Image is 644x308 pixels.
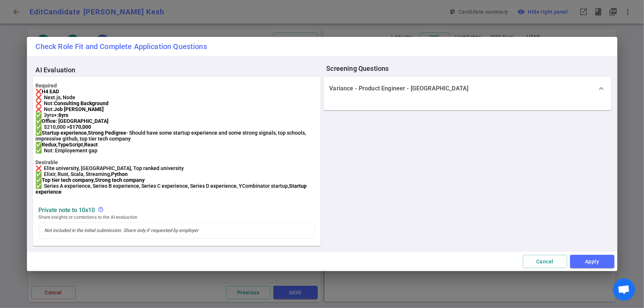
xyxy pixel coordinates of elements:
div: ✅ Not: Employement gap [36,148,318,153]
b: H4 EAD [42,89,59,94]
div: Variance - Product Engineer - [GEOGRAPHIC_DATA] [324,77,612,100]
b: Startup experience [42,130,87,136]
b: $170,000 [70,124,92,130]
div: ✅ , - Should have some startup experience and some strong signals, top schools, impressive github... [36,130,318,142]
div: ❌ Next.js, Node [36,94,318,100]
b: Redux [42,142,57,148]
span: AI Evaluation [36,66,324,74]
h2: Check Role Fit and Complete Application Questions [27,37,617,56]
b: Python [111,171,128,177]
b: TypeScript [58,142,83,148]
div: ✅ Series A experience, Series B experience, Series C experience, Series D experience, YCombinator... [36,183,318,195]
strong: Required [36,83,318,89]
span: Share insights or corrections to the AI evaluation [39,214,315,221]
div: Open chat [613,278,635,301]
strong: Desirable [36,159,318,165]
b: Strong tech company [95,177,145,183]
b: Office: [GEOGRAPHIC_DATA] [42,118,109,124]
div: ❌ Elite university, [GEOGRAPHIC_DATA], Top ranked university [36,165,318,171]
div: ✅ , , [36,142,318,148]
b: React [85,142,98,148]
div: ✅ 3yrs+: [36,112,318,118]
button: Cancel [523,255,567,269]
span: help_outline [98,207,104,212]
strong: Private Note to 10x10 [39,207,95,214]
span: Screening Questions [327,65,614,72]
div: ✅ $210,000 > [36,124,318,130]
span: expand_more [597,84,606,93]
b: 8yrs [59,112,69,118]
b: Startup experience [36,183,307,195]
div: ✅ [36,118,318,124]
b: Top tier tech company [42,177,94,183]
div: ✅ Elixir, Rust, Scala, Streaming, [36,171,318,177]
div: ❌ [36,89,318,94]
b: Strong Pedigree [88,130,127,136]
b: Consulting Background [54,100,109,106]
div: ❌ Not: [36,106,318,112]
div: ❌ Not: [36,100,318,106]
button: Apply [570,255,614,269]
div: Not included in the initial submission. Share only if requested by employer [98,207,107,214]
p: Variance - Product Engineer - [GEOGRAPHIC_DATA] [330,85,469,92]
b: Job [PERSON_NAME] [54,106,104,112]
div: ✅ , [36,177,318,183]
